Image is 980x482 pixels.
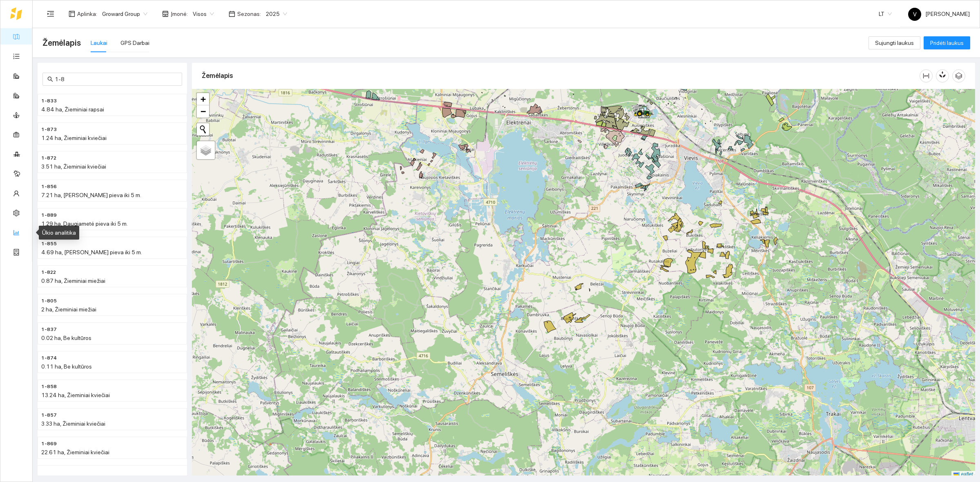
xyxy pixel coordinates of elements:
a: Ūkio analitika [42,229,76,236]
a: Zoom in [197,93,209,105]
span: 1-869 [41,440,57,448]
input: Paieška [55,75,177,84]
span: 1-833 [41,97,57,105]
span: 1-872 [41,154,56,162]
span: + [200,94,206,104]
span: 1-889 [41,211,57,219]
span: − [200,106,206,116]
button: Initiate a new search [197,123,209,135]
span: 1-874 [41,354,57,362]
span: layout [69,11,75,17]
span: 1-855 [41,240,57,248]
a: Zoom out [197,105,209,118]
span: 4.84 ha, Žieminiai rapsai [41,106,104,113]
div: Laukai [91,38,107,47]
span: 22.61 ha, Žieminiai kviečiai [41,449,109,455]
span: Įmonė : [171,9,188,18]
span: 1-856 [41,183,57,191]
button: column-width [920,69,933,82]
span: 0.02 ha, Be kultūros [41,335,91,341]
a: Sujungti laukus [869,40,920,46]
span: Žemėlapis [42,36,81,49]
button: Sujungti laukus [869,36,920,49]
span: 4.69 ha, [PERSON_NAME] pieva iki 5 m. [41,249,142,255]
div: GPS Darbai [120,38,149,47]
span: Visos [193,8,214,20]
button: Pridėti laukus [924,36,970,49]
span: 13.24 ha, Žieminiai kviečiai [41,392,110,398]
button: menu-unfold [42,6,59,22]
span: 1.29 ha, Daugiametė pieva iki 5 m. [41,220,128,227]
span: 7.21 ha, [PERSON_NAME] pieva iki 5 m. [41,192,141,198]
span: 1-837 [41,326,57,333]
span: 1-857 [41,411,57,419]
a: Pridėti laukus [924,40,970,46]
span: 3.33 ha, Žieminiai kviečiai [41,420,105,427]
span: 2 ha, Žieminiai miežiai [41,306,96,313]
span: Sujungti laukus [875,38,914,47]
span: 3.51 ha, Žieminiai kviečiai [41,163,106,170]
span: menu-unfold [47,10,54,18]
div: Žemėlapis [202,64,920,87]
span: shop [162,11,169,17]
a: Layers [197,141,215,159]
span: Sezonas : [237,9,261,18]
span: [PERSON_NAME] [908,11,970,17]
span: 1-858 [41,383,57,391]
span: 1-822 [41,269,56,276]
span: column-width [920,73,932,79]
span: calendar [229,11,235,17]
span: 0.11 ha, Be kultūros [41,363,92,370]
span: search [47,76,53,82]
span: 1.24 ha, Žieminiai kviečiai [41,135,107,141]
span: 2025 [266,8,287,20]
span: Aplinka : [77,9,97,18]
span: 0.87 ha, Žieminiai miežiai [41,278,105,284]
span: LT [879,8,892,20]
span: V [913,8,917,21]
span: 1-805 [41,297,57,305]
span: Groward Group [102,8,147,20]
span: Pridėti laukus [930,38,964,47]
a: Leaflet [953,471,973,477]
span: 1-873 [41,126,57,133]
